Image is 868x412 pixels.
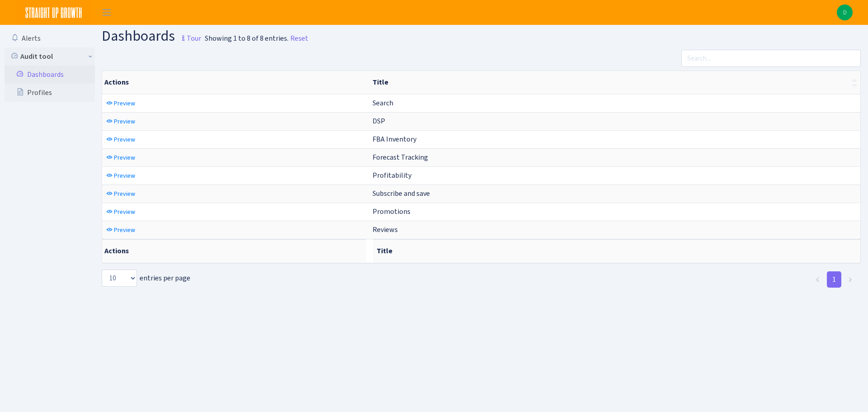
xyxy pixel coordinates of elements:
[114,117,135,126] span: Preview
[373,98,393,108] span: Search
[369,71,860,94] th: Title : activate to sort column ascending
[104,133,137,147] a: Preview
[5,84,95,102] a: Profiles
[373,239,860,263] th: Title
[104,151,137,165] a: Preview
[102,28,201,46] h1: Dashboards
[114,226,135,234] span: Preview
[104,114,137,128] a: Preview
[102,270,137,287] select: entries per page
[114,135,135,144] span: Preview
[373,170,411,180] span: Profitability
[114,153,135,162] span: Preview
[290,33,308,44] a: Reset
[373,225,398,234] span: Reviews
[114,208,135,216] span: Preview
[175,26,201,45] a: Tour
[102,270,190,287] label: entries per page
[114,99,135,108] span: Preview
[104,96,137,110] a: Preview
[373,189,430,198] span: Subscribe and save
[373,152,428,162] span: Forecast Tracking
[5,47,95,66] a: Audit tool
[373,116,385,126] span: DSP
[837,5,853,20] a: D
[373,207,410,216] span: Promotions
[102,71,369,94] th: Actions
[95,5,118,20] button: Toggle navigation
[681,50,861,67] input: Search...
[104,205,137,219] a: Preview
[205,33,288,44] div: Showing 1 to 8 of 8 entries.
[104,169,137,183] a: Preview
[104,223,137,237] a: Preview
[104,187,137,201] a: Preview
[114,189,135,198] span: Preview
[178,31,201,46] small: Tour
[827,271,841,288] a: 1
[5,29,95,47] a: Alerts
[114,171,135,180] span: Preview
[373,134,416,144] span: FBA Inventory
[5,66,95,84] a: Dashboards
[102,239,366,263] th: Actions
[837,5,853,20] img: Danny Carr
